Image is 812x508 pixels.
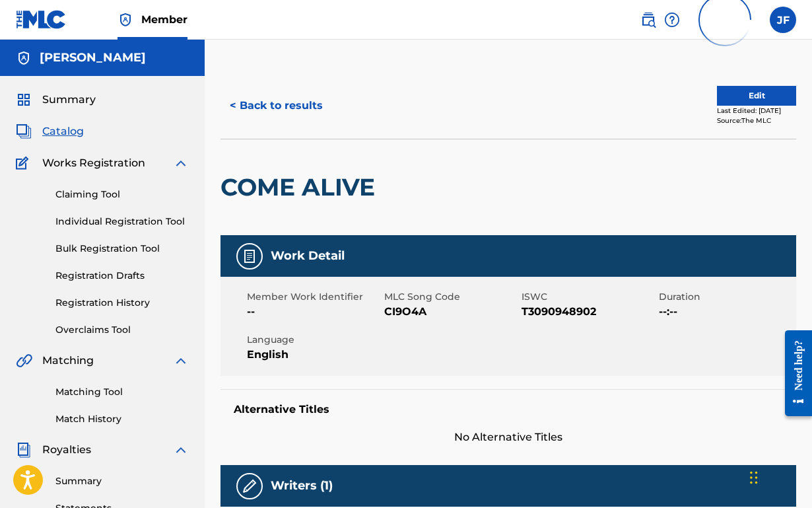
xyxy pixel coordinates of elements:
div: Source: The MLC [717,116,796,126]
iframe: Resource Center [775,319,812,428]
img: Top Rightsholder [118,12,133,28]
span: Duration [659,290,793,304]
h5: John Files [40,50,146,65]
span: MLC Song Code [384,290,518,304]
a: Registration History [55,296,189,310]
img: Work Detail [242,248,257,264]
span: No Alternative Titles [220,429,796,445]
button: < Back to results [220,89,332,122]
img: Works Registration [16,155,33,171]
h5: Work Detail [271,248,345,264]
img: expand [173,353,189,369]
img: expand [173,155,189,171]
a: Public Search [640,7,656,33]
span: Member [141,12,187,27]
span: Language [247,333,381,347]
span: ISWC [522,290,656,304]
img: Royalties [16,442,32,458]
a: Overclaims Tool [55,323,189,337]
span: Summary [42,92,96,108]
img: MLC Logo [16,10,67,29]
img: Writers [242,478,257,494]
img: Matching [16,353,32,369]
a: Individual Registration Tool [55,215,189,229]
span: Works Registration [42,155,145,171]
img: Accounts [16,50,32,66]
span: English [247,347,381,363]
span: CI9O4A [384,304,518,320]
a: Summary [55,474,189,488]
img: help [664,12,680,28]
a: Claiming Tool [55,188,189,201]
span: --:-- [659,304,793,320]
h2: COME ALIVE [220,172,382,202]
a: Registration Drafts [55,269,189,283]
span: Royalties [42,442,91,458]
a: Bulk Registration Tool [55,242,189,256]
div: Drag [750,458,758,497]
h5: Alternative Titles [234,403,783,416]
img: expand [173,442,189,458]
img: Catalog [16,124,32,139]
iframe: Chat Widget [746,445,812,508]
img: search [640,12,656,28]
span: -- [247,304,381,320]
a: CatalogCatalog [16,124,84,139]
span: Matching [42,353,94,369]
div: User Menu [770,7,796,33]
span: Catalog [42,124,84,139]
img: Summary [16,92,32,108]
div: Help [664,7,680,33]
h5: Writers (1) [271,478,333,493]
button: Edit [717,86,796,106]
a: Matching Tool [55,385,189,399]
span: T3090948902 [522,304,656,320]
span: Member Work Identifier [247,290,381,304]
a: SummarySummary [16,92,96,108]
a: Match History [55,412,189,426]
div: Last Edited: [DATE] [717,106,796,116]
